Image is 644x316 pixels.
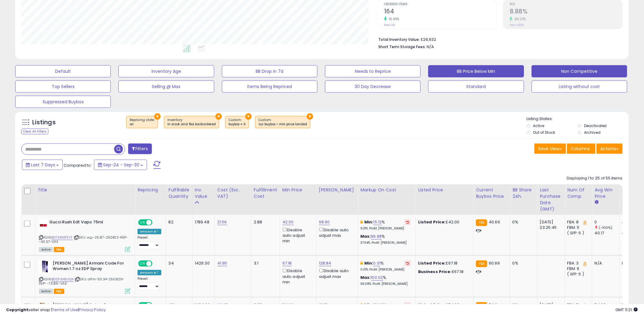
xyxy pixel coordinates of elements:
[360,219,411,231] div: %
[167,122,216,126] div: in stock and fba backordered
[597,144,623,154] button: Actions
[15,65,111,77] button: Default
[476,187,507,200] div: Current Buybox Price
[167,118,216,127] span: Inventory :
[118,65,214,77] button: Inventory Age
[254,219,275,225] div: 2.88
[325,80,421,93] button: 30 Day Decrease
[325,65,421,77] button: Needs to Reprice
[489,260,500,266] span: 60.99
[567,266,587,272] div: FBM: 9
[52,307,78,313] a: Terms of Use
[387,17,400,21] small: 15.49%
[22,160,63,170] button: Last 7 Days
[64,162,92,168] span: Compared to:
[533,130,555,135] label: Out of Stock
[360,261,411,272] div: %
[584,130,600,135] label: Archived
[567,144,596,154] button: Columns
[527,116,629,122] p: Listing States:
[595,230,619,236] div: 40.17
[418,269,469,275] div: £67.18
[6,307,28,313] strong: Copyright
[510,8,622,16] h2: 8.88%
[282,268,312,285] div: Disable auto adjust min
[595,187,617,200] div: Avg Win Price
[154,113,161,120] button: ×
[595,200,598,205] small: Avg Win Price.
[476,261,487,267] small: FBA
[319,219,330,225] a: 68.90
[32,118,56,127] h5: Listings
[39,219,48,232] img: 21P1LbHAYlL._SL40_.jpg
[567,176,623,181] div: Displaying 1 to 25 of 55 items
[567,225,587,230] div: FBM: 11
[513,17,526,21] small: 84.23%
[567,187,590,200] div: Num of Comp.
[384,3,497,6] span: Ordered Items
[513,261,533,266] div: 0%
[39,235,128,244] span: | SKU: vcp-25.87-250812-REP--40.57-VA4
[282,260,292,266] a: 67.18
[418,261,469,266] div: £67.18
[360,233,371,239] b: Max:
[567,272,587,277] div: ( SFP: 5 )
[152,220,161,225] span: OFF
[540,187,562,212] div: Last Purchase Date (GMT)
[360,282,411,286] p: 39.08% Profit [PERSON_NAME]
[258,118,307,127] span: Custom:
[217,219,227,225] a: 21.56
[360,275,411,286] div: %
[319,226,353,238] div: Disable auto adjust max
[51,235,73,240] a: B073RNF5YF
[21,129,48,134] div: Clear All Filters
[510,3,622,6] span: ROI
[139,261,146,266] span: ON
[364,260,373,266] b: Min:
[378,37,420,42] b: Total Inventory Value:
[418,219,469,225] div: £42.00
[384,8,497,16] h2: 164
[489,219,500,225] span: 40.66
[476,219,487,226] small: FBA
[39,261,130,293] div: ASIN:
[360,187,413,193] div: Markup on Cost
[373,219,382,225] a: 15.12
[217,260,227,266] a: 41.95
[254,187,277,200] div: Fulfillment Cost
[229,122,246,126] div: buybox = 0
[567,261,587,266] div: FBA: 3
[282,187,314,193] div: Min Price
[118,80,214,93] button: Selling @ Max
[15,80,111,93] button: Top Sellers
[567,219,587,225] div: FBA: 8
[540,219,560,230] div: [DATE] 23:25:45
[138,236,161,249] div: Preset:
[258,122,307,126] div: cur buybox < min price landed
[169,187,190,200] div: Fulfillable Quantity
[54,247,64,252] span: FBA
[222,65,317,77] button: BB Drop in 7d
[373,260,381,266] a: 0.01
[595,219,619,225] div: 0
[128,144,152,154] button: Filters
[39,247,53,252] span: All listings currently available for purchase on Amazon
[138,270,161,275] div: Amazon AI *
[152,261,161,266] span: OFF
[428,65,524,77] button: BB Price Below Min
[418,260,446,266] b: Listed Price:
[130,118,155,127] span: Repricing state :
[319,268,353,279] div: Disable auto adjust max
[534,144,566,154] button: Save View
[37,187,132,193] div: Title
[360,226,411,231] p: 9.31% Profit [PERSON_NAME]
[195,219,210,225] div: 1789.48
[510,23,524,27] small: Prev: 4.82%
[138,229,161,234] div: Amazon AI *
[39,289,53,294] span: All listings currently available for purchase on Amazon
[584,123,607,128] label: Deactivated
[139,220,146,225] span: ON
[622,261,642,266] div: N/A
[282,226,312,244] div: Disable auto adjust min
[599,225,613,230] small: (-100%)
